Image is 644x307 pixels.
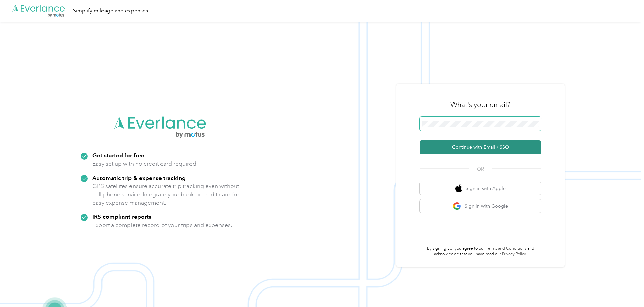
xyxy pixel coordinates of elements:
[92,182,240,207] p: GPS satellites ensure accurate trip tracking even without cell phone service. Integrate your bank...
[92,152,144,159] strong: Get started for free
[92,221,232,229] p: Export a complete record of your trips and expenses.
[455,184,462,193] img: apple logo
[453,202,461,210] img: google logo
[92,160,196,168] p: Easy set up with no credit card required
[92,213,151,220] strong: IRS compliant reports
[73,7,148,15] div: Simplify mileage and expenses
[420,140,541,154] button: Continue with Email / SSO
[502,252,526,257] a: Privacy Policy
[450,100,510,110] h3: What's your email?
[420,199,541,213] button: google logoSign in with Google
[420,182,541,195] button: apple logoSign in with Apple
[92,174,186,181] strong: Automatic trip & expense tracking
[486,246,526,251] a: Terms and Conditions
[420,246,541,257] p: By signing up, you agree to our and acknowledge that you have read our .
[469,165,492,173] span: OR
